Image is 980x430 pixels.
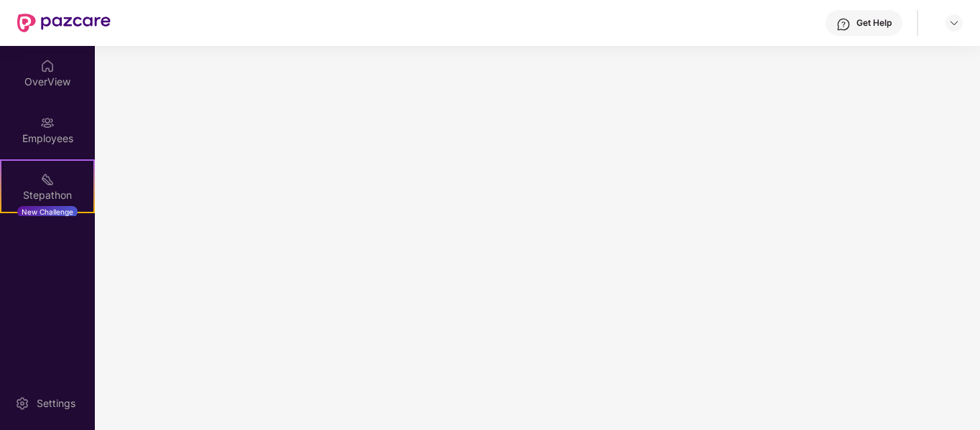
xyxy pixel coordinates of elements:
[32,396,80,411] div: Settings
[836,17,851,32] img: svg+xml;base64,PHN2ZyBpZD0iSGVscC0zMngzMiIgeG1sbnM9Imh0dHA6Ly93d3cudzMub3JnLzIwMDAvc3ZnIiB3aWR0aD...
[856,17,892,29] div: Get Help
[1,188,93,202] div: Stepathon
[40,172,55,187] img: svg+xml;base64,PHN2ZyB4bWxucz0iaHR0cDovL3d3dy53My5vcmcvMjAwMC9zdmciIHdpZHRoPSIyMSIgaGVpZ2h0PSIyMC...
[15,396,29,411] img: svg+xml;base64,PHN2ZyBpZD0iU2V0dGluZy0yMHgyMCIgeG1sbnM9Imh0dHA6Ly93d3cudzMub3JnLzIwMDAvc3ZnIiB3aW...
[17,14,111,32] img: New Pazcare Logo
[40,59,55,73] img: svg+xml;base64,PHN2ZyBpZD0iSG9tZSIgeG1sbnM9Imh0dHA6Ly93d3cudzMub3JnLzIwMDAvc3ZnIiB3aWR0aD0iMjAiIG...
[17,206,78,218] div: New Challenge
[948,17,960,29] img: svg+xml;base64,PHN2ZyBpZD0iRHJvcGRvd24tMzJ4MzIiIHhtbG5zPSJodHRwOi8vd3d3LnczLm9yZy8yMDAwL3N2ZyIgd2...
[40,116,55,130] img: svg+xml;base64,PHN2ZyBpZD0iRW1wbG95ZWVzIiB4bWxucz0iaHR0cDovL3d3dy53My5vcmcvMjAwMC9zdmciIHdpZHRoPS...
